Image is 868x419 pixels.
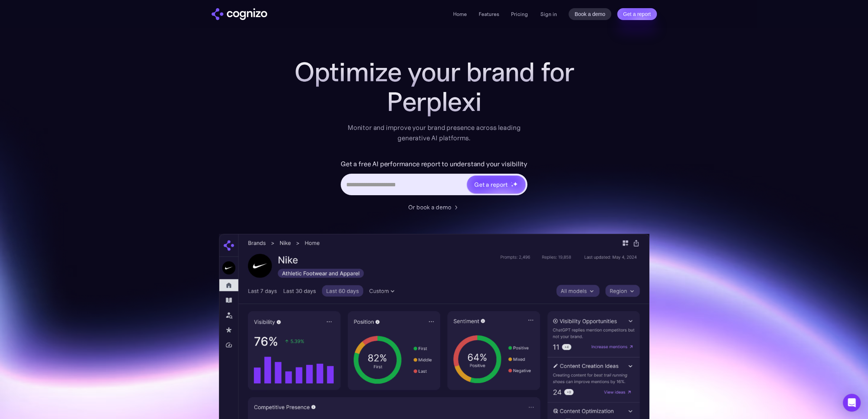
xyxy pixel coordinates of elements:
[286,87,583,117] div: Perplexi
[408,203,451,212] div: Or book a demo
[513,181,518,186] img: star
[453,11,467,17] a: Home
[343,122,525,143] div: Monitor and improve your brand presence across leading generative AI platforms.
[569,8,611,20] a: Book a demo
[540,10,557,19] a: Sign in
[341,158,527,170] label: Get a free AI performance report to understand your visibility
[466,175,526,194] a: Get a reportstarstarstar
[617,8,657,20] a: Get a report
[408,203,460,212] a: Or book a demo
[286,57,583,87] h1: Optimize your brand for
[511,182,512,183] img: star
[212,8,267,20] img: cognizo logo
[511,184,514,187] img: star
[843,394,861,412] div: Open Intercom Messenger
[474,180,508,189] div: Get a report
[212,8,267,20] a: home
[511,11,528,17] a: Pricing
[341,158,527,199] form: Hero URL Input Form
[479,11,499,17] a: Features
